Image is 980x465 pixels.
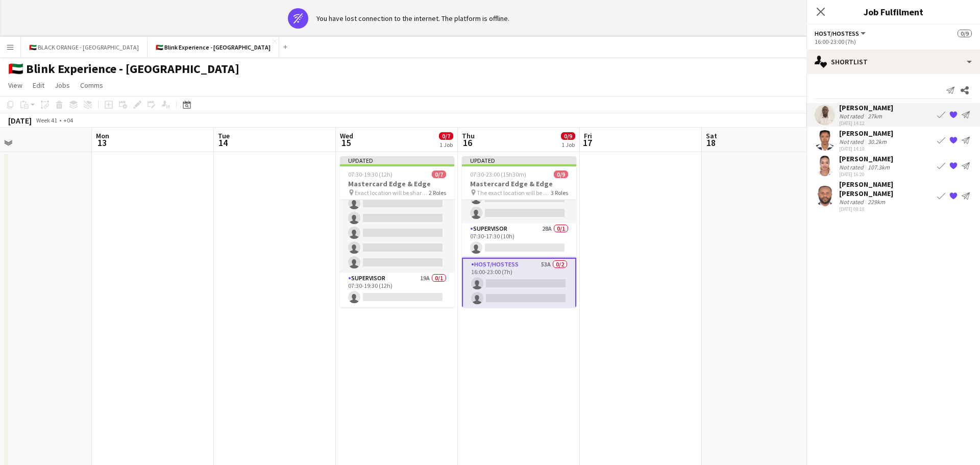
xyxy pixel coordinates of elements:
div: Not rated [839,138,866,145]
app-job-card: Updated07:30-19:30 (12h)0/7Mastercard Edge & Edge Exact location will be shared later2 RolesHost/... [340,156,454,307]
h1: 🇦🇪 Blink Experience - [GEOGRAPHIC_DATA] [8,61,239,77]
app-card-role: Host/Hostess53A0/216:00-23:00 (7h) [462,258,576,309]
span: 13 [94,137,109,149]
span: 0/9 [958,30,972,37]
div: [DATE] 14:12 [839,120,893,127]
span: Edit [33,81,44,90]
span: 0/7 [439,132,453,140]
span: 3 Roles [551,189,568,197]
span: Thu [462,131,475,140]
div: [PERSON_NAME] [839,103,893,112]
a: Edit [29,79,48,92]
span: Tue [218,131,230,140]
span: 07:30-23:00 (15h30m) [470,170,526,178]
div: 30.2km [866,138,889,145]
h3: Mastercard Edge & Edge [340,179,454,188]
a: Comms [76,79,107,92]
div: 27km [866,112,884,120]
span: Exact location will be shared later [355,189,429,197]
div: [PERSON_NAME] [839,129,893,138]
span: 15 [338,137,353,149]
div: Updated [462,156,576,164]
app-card-role: Supervisor19A0/107:30-19:30 (12h) [340,273,454,307]
span: 14 [216,137,230,149]
div: Updated [340,156,454,164]
button: Host/Hostess [815,30,867,37]
div: Shortlist [806,50,980,74]
span: Host/Hostess [815,30,859,37]
div: 229km [866,198,887,206]
div: [DATE] 08:18 [839,206,933,212]
span: 0/9 [561,132,575,140]
div: You have lost connection to the internet. The platform is offline. [316,14,509,23]
span: Jobs [55,81,70,90]
div: +04 [63,116,73,124]
span: Sat [706,131,717,140]
div: Not rated [839,198,866,206]
h3: Job Fulfilment [806,5,980,18]
span: 0/9 [554,170,568,178]
div: [PERSON_NAME] [PERSON_NAME] [839,180,933,198]
span: 18 [704,137,717,149]
app-card-role: Supervisor28A0/107:30-17:30 (10h) [462,223,576,258]
div: Not rated [839,163,866,171]
a: View [4,79,27,92]
div: 16:00-23:00 (7h) [815,38,972,45]
a: Jobs [51,79,74,92]
button: 🇦🇪 BLACK ORANGE - [GEOGRAPHIC_DATA] [21,37,148,57]
div: [DATE] 16:20 [839,171,893,178]
app-job-card: Updated07:30-23:00 (15h30m)0/9Mastercard Edge & Edge The exact location will be shared later3 Rol... [462,156,576,307]
span: The exact location will be shared later [477,189,551,197]
span: 0/7 [432,170,446,178]
span: Comms [80,81,103,90]
span: View [8,81,22,90]
span: 16 [460,137,475,149]
div: [PERSON_NAME] [839,154,893,163]
button: 🇦🇪 Blink Experience - [GEOGRAPHIC_DATA] [148,37,279,57]
span: 2 Roles [429,189,446,197]
div: 1 Job [561,141,575,149]
app-card-role: Host/Hostess53A0/607:30-19:30 (12h) [340,164,454,273]
div: Not rated [839,112,866,120]
div: 107.3km [866,163,892,171]
span: Wed [340,131,353,140]
span: 17 [582,137,592,149]
div: [DATE] [8,115,32,126]
h3: Mastercard Edge & Edge [462,179,576,188]
span: Week 41 [34,116,59,124]
div: 1 Job [439,141,453,149]
span: 07:30-19:30 (12h) [348,170,393,178]
span: Mon [96,131,109,140]
span: Fri [584,131,592,140]
div: [DATE] 14:19 [839,145,893,152]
